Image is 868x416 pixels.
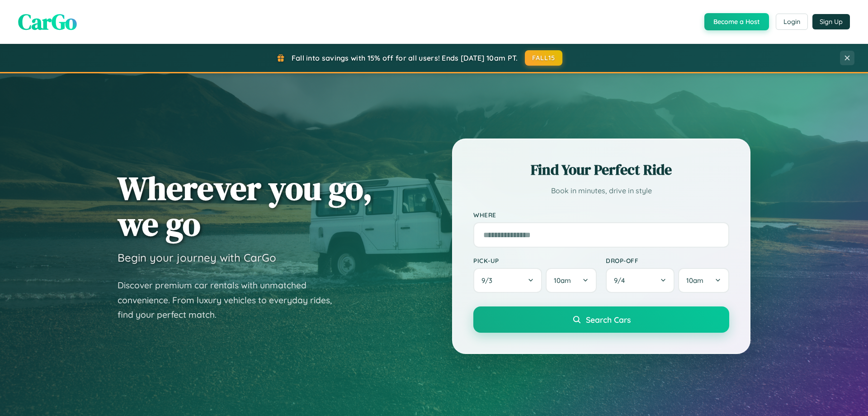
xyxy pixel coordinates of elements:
[473,306,729,333] button: Search Cars
[118,170,373,242] h1: Wherever you go, we go
[686,276,703,285] span: 10am
[614,276,629,285] span: 9 / 4
[776,14,808,30] button: Login
[812,14,850,29] button: Sign Up
[481,276,497,285] span: 9 / 3
[525,50,563,66] button: FALL15
[586,315,631,325] span: Search Cars
[704,13,769,30] button: Become a Host
[118,251,276,264] h3: Begin your journey with CarGo
[18,7,77,37] span: CarGo
[473,268,542,293] button: 9/3
[292,53,518,62] span: Fall into savings with 15% off for all users! Ends [DATE] 10am PT.
[678,268,729,293] button: 10am
[118,278,344,322] p: Discover premium car rentals with unmatched convenience. From luxury vehicles to everyday rides, ...
[473,257,597,264] label: Pick-up
[606,257,729,264] label: Drop-off
[473,160,729,180] h2: Find Your Perfect Ride
[473,211,729,219] label: Where
[473,184,729,197] p: Book in minutes, drive in style
[606,268,675,293] button: 9/4
[554,276,571,285] span: 10am
[546,268,597,293] button: 10am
